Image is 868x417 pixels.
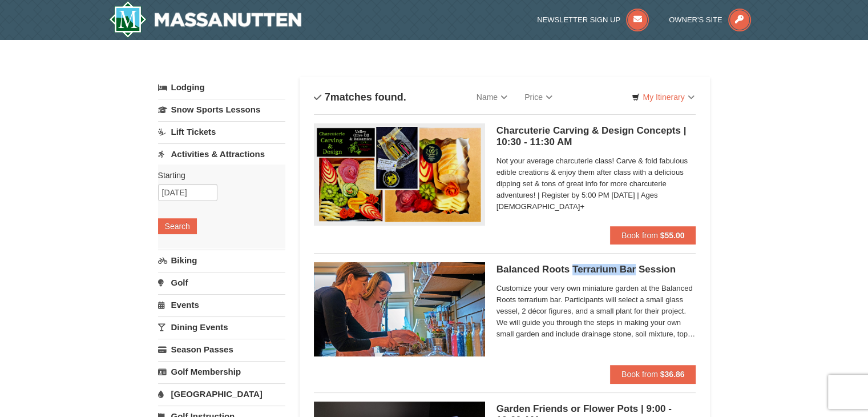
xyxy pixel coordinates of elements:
a: [GEOGRAPHIC_DATA] [158,383,285,404]
span: 7 [325,91,330,103]
button: Book from $55.00 [610,226,696,244]
strong: $55.00 [660,231,685,240]
a: Lodging [158,77,285,98]
img: Massanutten Resort Logo [109,1,302,38]
img: 18871151-79-7a7e7977.png [314,123,485,226]
a: Biking [158,250,285,271]
a: Golf [158,272,285,293]
a: Name [468,86,516,109]
button: Search [158,218,197,234]
a: Price [516,86,561,109]
span: Book from [621,370,658,379]
img: 18871151-30-393e4332.jpg [314,262,485,356]
a: Massanutten Resort [109,1,302,38]
strong: $36.86 [660,370,685,379]
span: Owner's Site [669,15,722,24]
a: Activities & Attractions [158,143,285,165]
a: Season Passes [158,339,285,360]
label: Starting [158,170,277,181]
span: Not your average charcuterie class! Carve & fold fabulous edible creations & enjoy them after cla... [496,155,696,212]
a: Lift Tickets [158,121,285,142]
a: Events [158,294,285,315]
a: My Itinerary [624,89,701,106]
span: Book from [621,231,658,240]
a: Snow Sports Lessons [158,99,285,120]
span: Newsletter Sign Up [537,15,620,24]
h5: Balanced Roots Terrarium Bar Session [496,264,696,275]
a: Newsletter Sign Up [537,15,649,24]
span: Customize your very own miniature garden at the Balanced Roots terrarium bar. Participants will s... [496,283,696,340]
a: Owner's Site [669,15,751,24]
h4: matches found. [314,91,406,103]
a: Dining Events [158,316,285,338]
a: Golf Membership [158,361,285,382]
button: Book from $36.86 [610,365,696,383]
h5: Charcuterie Carving & Design Concepts | 10:30 - 11:30 AM [496,125,696,148]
